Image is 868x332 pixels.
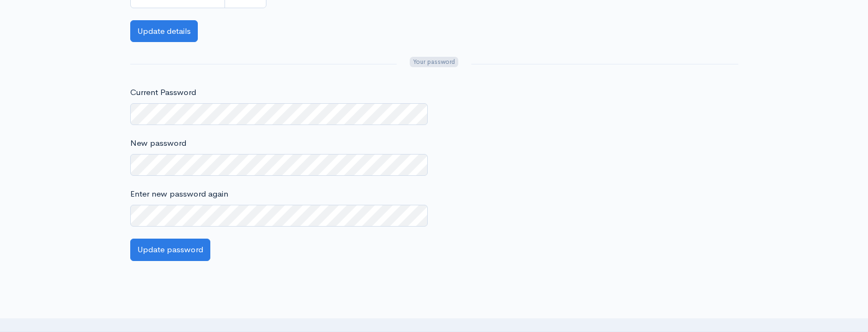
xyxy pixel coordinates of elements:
button: Update details [130,20,198,43]
label: Enter new password again [130,188,228,200]
label: New password [130,137,186,150]
label: Current Password [130,86,196,99]
span: Your password [410,57,458,67]
button: Update password [130,239,210,261]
